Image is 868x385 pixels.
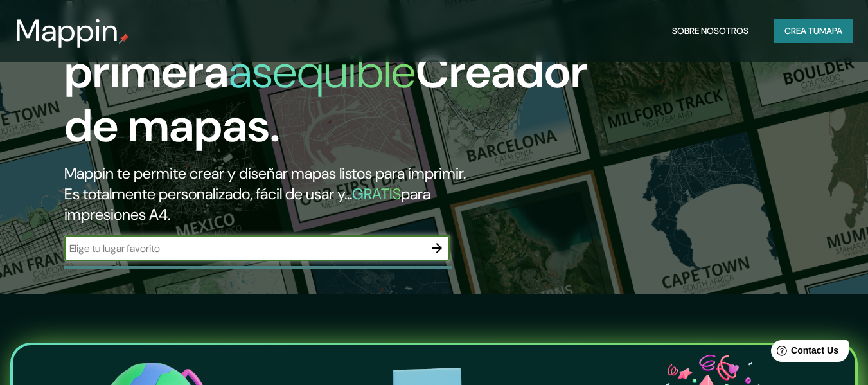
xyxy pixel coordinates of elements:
[64,241,424,256] input: Elige tu lugar favorito
[229,42,416,102] font: asequible
[15,10,119,51] font: Mappin
[64,184,352,204] font: Es totalmente personalizado, fácil de usar y...
[754,335,854,371] iframe: Help widget launcher
[64,163,466,183] font: Mappin te permite crear y diseñar mapas listos para imprimir.
[819,25,842,37] font: mapa
[667,19,754,43] button: Sobre nosotros
[352,184,401,204] font: GRATIS
[64,184,430,224] font: para impresiones A4.
[672,25,748,37] font: Sobre nosotros
[64,42,587,156] font: Creador de mapas.
[119,33,129,44] img: pin de mapeo
[784,25,819,37] font: Crea tu
[774,19,853,43] button: Crea tumapa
